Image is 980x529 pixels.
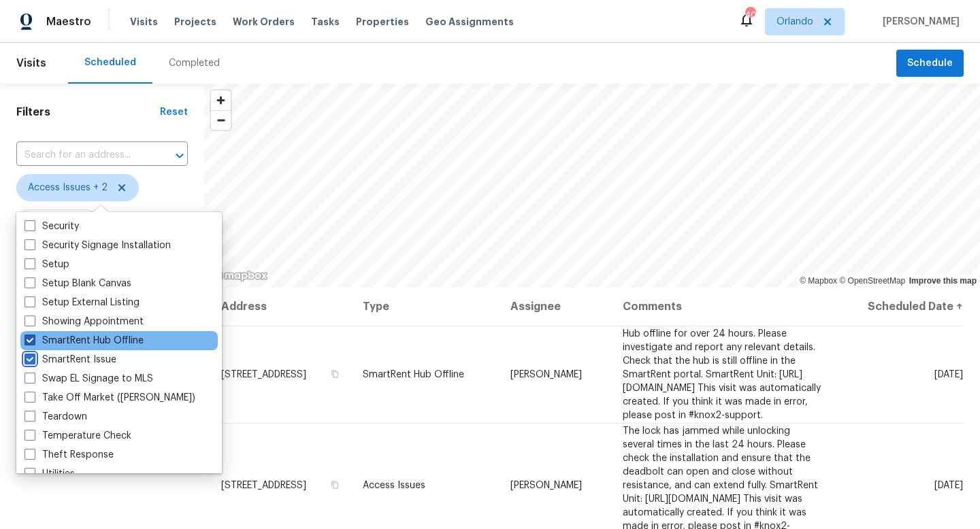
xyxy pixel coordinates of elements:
[24,258,69,271] label: Setup
[363,481,425,490] span: Access Issues
[877,15,960,29] span: [PERSON_NAME]
[16,48,46,78] span: Visits
[24,277,131,290] label: Setup Blank Canvas
[84,56,136,69] div: Scheduled
[24,372,153,386] label: Swap EL Signage to MLS
[24,448,114,462] label: Theft Response
[907,55,953,72] span: Schedule
[204,84,980,288] canvas: Map
[211,90,231,110] button: Zoom in
[16,105,160,119] h1: Filters
[612,288,835,326] th: Comments
[623,329,821,420] span: Hub offline for over 24 hours. Please investigate and report any relevant details. Check that the...
[311,17,340,27] span: Tasks
[24,391,195,405] label: Take Off Market ([PERSON_NAME])
[800,276,837,286] a: Mapbox
[46,15,91,29] span: Maestro
[510,481,582,490] span: [PERSON_NAME]
[24,353,116,366] label: SmartRent Issue
[363,370,464,379] span: SmartRent Hub Offline
[500,288,612,326] th: Assignee
[909,276,977,286] a: Improve this map
[211,110,231,130] button: Zoom out
[130,15,158,29] span: Visits
[777,15,813,29] span: Orlando
[211,111,231,130] span: Zoom out
[24,410,87,424] label: Teardown
[24,239,171,252] label: Security Signage Installation
[934,370,963,379] span: [DATE]
[24,220,79,233] label: Security
[160,105,188,119] div: Reset
[24,334,144,347] label: SmartRent Hub Offline
[28,181,108,194] span: Access Issues + 2
[208,268,268,284] a: Mapbox homepage
[24,429,131,443] label: Temperature Check
[221,481,306,490] span: [STREET_ADDRESS]
[745,8,755,22] div: 40
[835,288,964,326] th: Scheduled Date ↑
[510,370,582,379] span: [PERSON_NAME]
[174,15,216,29] span: Projects
[169,56,220,70] div: Completed
[329,479,341,491] button: Copy Address
[24,296,140,309] label: Setup External Listing
[934,481,963,490] span: [DATE]
[352,288,500,326] th: Type
[839,276,905,286] a: OpenStreetMap
[425,15,514,29] span: Geo Assignments
[329,368,341,380] button: Copy Address
[896,50,964,78] button: Schedule
[16,145,150,166] input: Search for an address...
[221,370,306,379] span: [STREET_ADDRESS]
[233,15,295,29] span: Work Orders
[356,15,409,29] span: Properties
[24,315,144,328] label: Showing Appointment
[24,467,75,481] label: Utilities
[170,146,189,165] button: Open
[220,288,352,326] th: Address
